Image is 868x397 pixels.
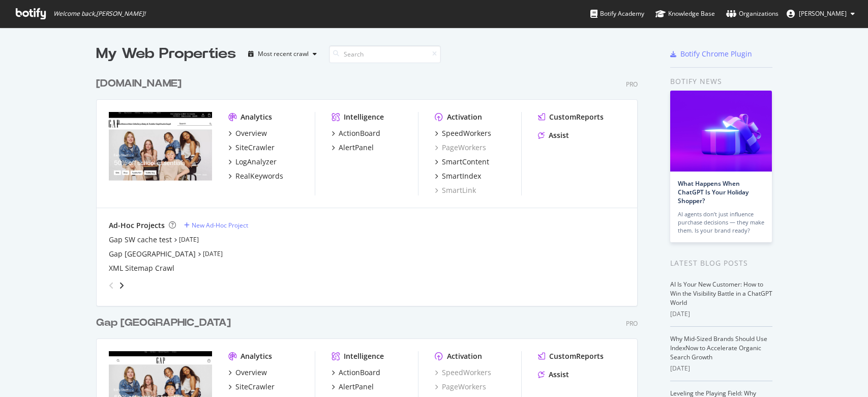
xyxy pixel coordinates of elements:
div: New Ad-Hoc Project [192,221,248,230]
div: angle-right [118,280,125,291]
div: Latest Blog Posts [670,258,772,269]
a: Assist [538,370,569,380]
img: What Happens When ChatGPT Is Your Holiday Shopper? [670,91,772,172]
div: Overview [235,128,267,138]
div: Botify news [670,76,772,87]
div: Assist [549,370,569,380]
div: Ad-Hoc Projects [109,220,165,231]
a: SpeedWorkers [435,128,491,138]
div: Pro [626,319,638,328]
div: angle-left [105,277,118,294]
div: SmartContent [442,157,489,167]
div: Botify Academy [590,9,644,19]
a: ActionBoard [332,128,380,138]
div: [DOMAIN_NAME] [96,76,182,91]
a: SiteCrawler [228,382,275,392]
a: XML Sitemap Crawl [109,263,174,273]
a: RealKeywords [228,171,283,181]
span: Alex Bocknek [799,9,847,18]
div: Most recent crawl [258,51,309,57]
a: SmartContent [435,157,489,167]
div: Knowledge Base [655,9,715,19]
a: ActionBoard [332,367,380,378]
div: ActionBoard [339,128,380,138]
div: Botify Chrome Plugin [680,49,752,59]
div: AlertPanel [339,382,374,392]
button: [PERSON_NAME] [779,6,863,22]
a: PageWorkers [435,143,486,153]
a: SmartLink [435,185,476,195]
a: Assist [538,130,569,140]
div: Activation [447,351,482,361]
div: CustomReports [549,112,604,122]
a: LogAnalyzer [228,157,277,167]
div: SpeedWorkers [442,128,491,138]
a: [DOMAIN_NAME] [96,76,186,91]
div: ActionBoard [339,367,380,378]
a: AlertPanel [332,382,374,392]
a: AlertPanel [332,143,374,153]
div: Intelligence [344,112,384,122]
a: Gap SW cache test [109,235,172,245]
a: Overview [228,367,267,378]
a: Gap [GEOGRAPHIC_DATA] [96,316,235,330]
div: Analytics [241,112,272,122]
a: [DATE] [179,235,199,244]
a: CustomReports [538,112,604,122]
div: Gap [GEOGRAPHIC_DATA] [96,316,231,330]
div: RealKeywords [235,171,283,181]
a: PageWorkers [435,382,486,392]
span: Welcome back, [PERSON_NAME] ! [53,10,145,18]
a: SmartIndex [435,171,481,181]
button: Most recent crawl [244,46,321,62]
div: Activation [447,112,482,122]
div: AlertPanel [339,143,374,153]
a: SpeedWorkers [435,367,491,378]
a: SiteCrawler [228,143,275,153]
a: What Happens When ChatGPT Is Your Holiday Shopper? [678,179,749,205]
img: Gap.com [109,112,212,194]
div: My Web Properties [96,44,236,64]
div: Assist [549,130,569,140]
div: Overview [235,367,267,378]
div: CustomReports [549,351,604,361]
div: Pro [626,80,638,89]
a: New Ad-Hoc Project [184,221,248,230]
a: [DATE] [203,249,223,258]
div: LogAnalyzer [235,157,277,167]
div: [DATE] [670,309,772,319]
div: Intelligence [344,351,384,361]
div: [DATE] [670,364,772,373]
a: Overview [228,128,267,138]
a: Why Mid-Sized Brands Should Use IndexNow to Accelerate Organic Search Growth [670,334,767,361]
div: AI agents don’t just influence purchase decisions — they make them. Is your brand ready? [678,210,764,235]
a: Botify Chrome Plugin [670,49,752,59]
a: AI Is Your New Customer: How to Win the Visibility Battle in a ChatGPT World [670,280,772,307]
a: CustomReports [538,351,604,361]
div: Organizations [726,9,779,19]
div: SiteCrawler [235,143,275,153]
div: SmartIndex [442,171,481,181]
a: Gap [GEOGRAPHIC_DATA] [109,249,196,259]
div: Analytics [241,351,272,361]
input: Search [329,45,441,63]
div: SiteCrawler [235,382,275,392]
